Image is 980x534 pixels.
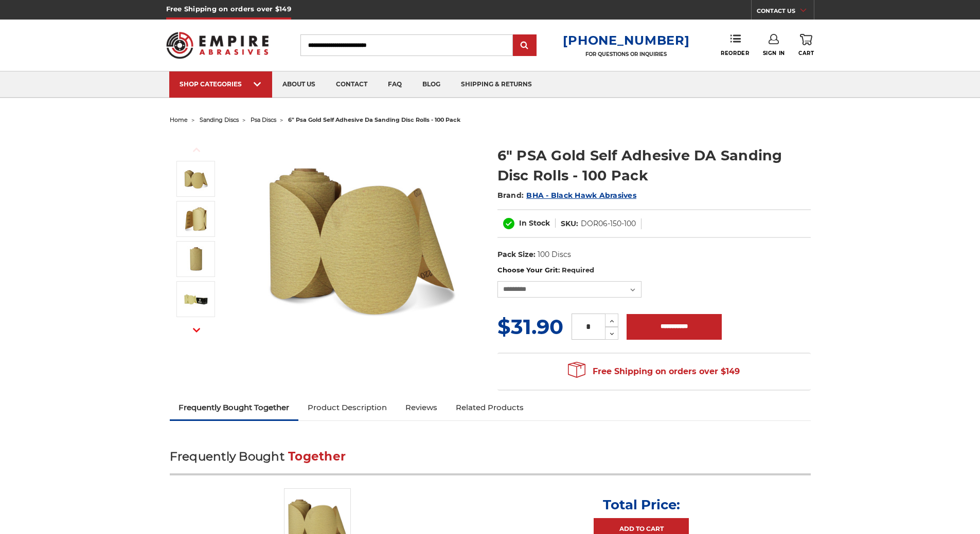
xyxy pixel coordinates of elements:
[184,139,209,161] button: Previous
[184,319,209,341] button: Next
[526,191,636,200] a: BHA - Black Hawk Abrasives
[497,249,536,260] dt: Pack Size:
[757,5,814,20] a: CONTACT US
[170,396,299,419] a: Frequently Bought Together
[561,218,578,229] dt: SKU:
[200,116,239,123] a: sanding discs
[251,116,276,123] a: psa discs
[412,71,451,98] a: blog
[603,496,680,513] p: Total Price:
[497,314,563,339] span: $31.90
[272,71,326,98] a: about us
[183,286,209,312] img: Black Hawk Abrasives 6" Gold Sticky Back PSA Discs
[183,246,209,272] img: 6" Sticky Backed Sanding Discs
[396,396,447,419] a: Reviews
[183,166,209,192] img: 6" DA Sanding Discs on a Roll
[326,71,378,98] a: contact
[258,135,464,340] img: 6" DA Sanding Discs on a Roll
[180,80,262,88] div: SHOP CATEGORIES
[451,71,542,98] a: shipping & returns
[798,34,814,57] a: Cart
[798,50,814,57] span: Cart
[514,35,535,56] input: Submit
[562,266,594,274] small: Required
[497,265,811,275] label: Choose Your Grit:
[298,396,396,419] a: Product Description
[288,116,460,123] span: 6" psa gold self adhesive da sanding disc rolls - 100 pack
[447,396,533,419] a: Related Products
[183,206,209,232] img: 6" Roll of Gold PSA Discs
[563,51,689,58] p: FOR QUESTIONS OR INQUIRIES
[721,50,749,57] span: Reorder
[497,191,524,200] span: Brand:
[563,33,689,48] a: [PHONE_NUMBER]
[378,71,412,98] a: faq
[721,34,749,56] a: Reorder
[170,449,284,464] span: Frequently Bought
[581,218,636,229] dd: DOR06-150-100
[497,145,811,186] h1: 6" PSA Gold Self Adhesive DA Sanding Disc Rolls - 100 Pack
[763,50,785,57] span: Sign In
[170,116,188,123] a: home
[166,25,269,65] img: Empire Abrasives
[538,249,571,260] dd: 100 Discs
[519,218,550,228] span: In Stock
[568,361,740,382] span: Free Shipping on orders over $149
[288,449,346,464] span: Together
